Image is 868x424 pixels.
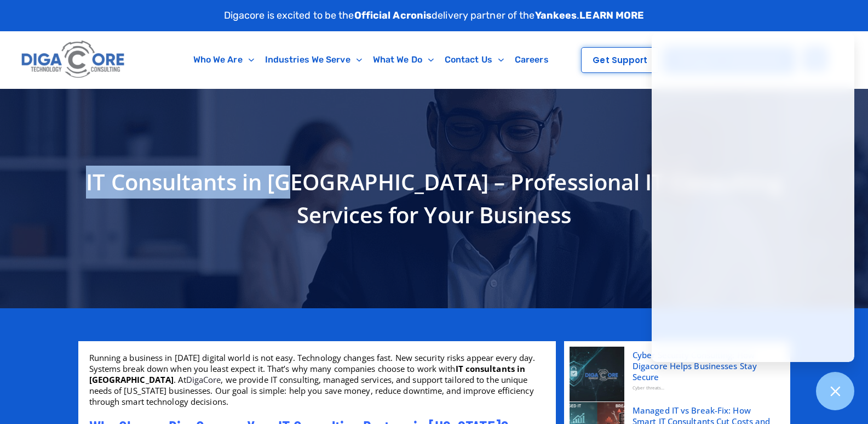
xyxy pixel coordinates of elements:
a: LEARN MORE [579,9,644,21]
a: Get Support [581,47,659,73]
p: Digacore is excited to be the delivery partner of the . [224,8,645,23]
a: Industries We Serve [260,47,367,72]
strong: Yankees [535,9,577,21]
strong: Official Acronis [354,9,432,21]
span: Get Support [593,56,647,64]
iframe: Chatgenie Messenger [652,33,854,362]
a: What We Do [367,47,439,72]
a: Who We Are [188,47,260,72]
b: IT consultants in [GEOGRAPHIC_DATA] [89,363,526,385]
a: Careers [509,47,554,72]
h1: IT Consultants in [GEOGRAPHIC_DATA] – Professional IT Consulting Services for Your Business [84,166,785,231]
div: Cyber threats... [633,382,777,393]
nav: Menu [174,47,568,72]
img: Digacore logo 1 [19,37,128,83]
span: . At , we provide IT consulting, managed services, and support tailored to the unique needs of [U... [89,374,534,407]
a: Cyber Security Consulting: How Digacore Helps Businesses Stay Secure [633,349,777,382]
img: Cyber Security Consulting [570,347,624,402]
a: DigaCore [186,374,221,385]
a: Contact Us [439,47,509,72]
span: Running a business in [DATE] digital world is not easy. Technology changes fast. New security ris... [89,352,536,374]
